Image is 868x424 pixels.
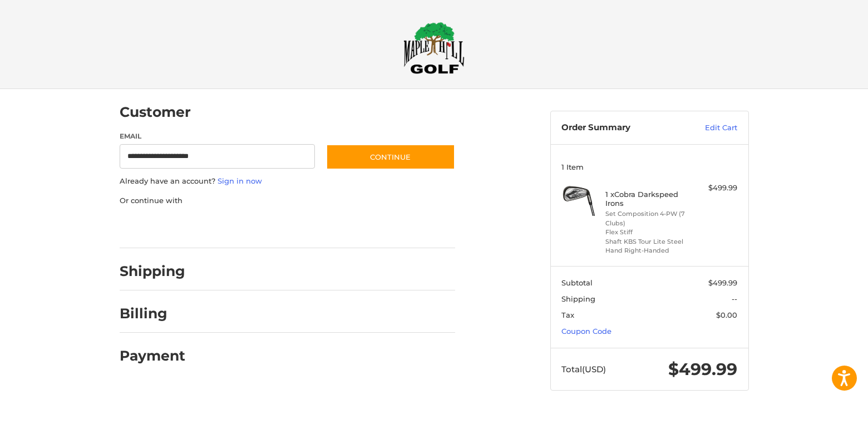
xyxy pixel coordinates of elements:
button: Continue [326,144,455,170]
label: Email [120,131,315,141]
h2: Billing [120,305,185,322]
h2: Customer [120,103,191,121]
img: Maple Hill Golf [403,22,465,74]
iframe: PayPal-paylater [210,217,294,237]
span: $499.99 [668,359,737,379]
span: $0.00 [716,310,737,319]
li: Set Composition 4-PW (7 Clubs) [605,209,691,228]
h2: Shipping [120,263,185,280]
span: -- [732,294,737,303]
span: Shipping [561,294,595,303]
iframe: PayPal-venmo [304,217,388,237]
span: Subtotal [561,278,593,287]
p: Already have an account? [120,176,455,187]
h2: Payment [120,347,185,364]
span: Tax [561,310,574,319]
li: Shaft KBS Tour Lite Steel [605,237,691,246]
span: Total (USD) [561,364,606,374]
span: $499.99 [708,278,737,287]
a: Edit Cart [681,122,737,134]
h3: Order Summary [561,122,681,134]
p: Or continue with [120,195,455,206]
li: Hand Right-Handed [605,246,691,255]
iframe: PayPal-paypal [116,217,199,237]
a: Sign in now [218,176,262,185]
div: $499.99 [693,183,737,194]
h4: 1 x Cobra Darkspeed Irons [605,190,691,208]
a: Coupon Code [561,327,611,336]
h3: 1 Item [561,162,737,171]
li: Flex Stiff [605,228,691,237]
